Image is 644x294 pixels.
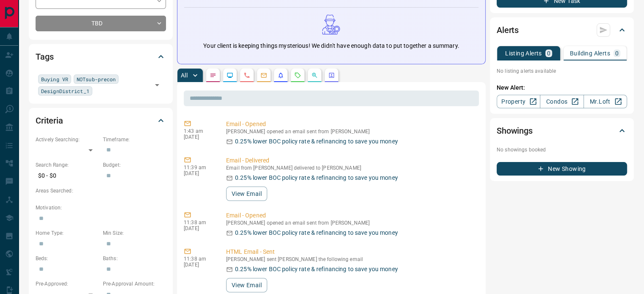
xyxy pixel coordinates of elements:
p: No listing alerts available [497,67,627,75]
p: $0 - $0 [36,169,99,183]
svg: Notes [210,72,216,79]
p: Search Range: [36,161,99,169]
p: Min Size: [103,229,166,237]
p: 0.25% lower BOC policy rate & refinancing to save you money [235,228,398,237]
a: Condos [540,95,583,108]
p: 1:43 am [184,128,213,134]
div: Alerts [497,20,627,40]
p: Baths: [103,255,166,262]
p: HTML Email - Sent [226,247,475,256]
p: 11:39 am [184,165,213,170]
a: Mr.Loft [583,95,627,108]
button: View Email [226,278,267,292]
button: View Email [226,187,267,201]
p: New Alert: [497,83,627,92]
p: [DATE] [184,170,213,176]
p: 11:38 am [184,256,213,262]
p: Motivation: [36,204,166,212]
p: Email - Delivered [226,156,475,165]
button: New Showing [497,162,627,176]
h2: Alerts [497,23,519,37]
p: Your client is keeping things mysterious! We didn't have enough data to put together a summary. [203,41,459,50]
p: Listing Alerts [505,50,542,56]
p: All [181,72,188,78]
p: 0.25% lower BOC policy rate & refinancing to save you money [235,265,398,274]
p: Timeframe: [103,136,166,143]
svg: Requests [294,72,301,79]
p: No showings booked [497,146,627,154]
svg: Opportunities [311,72,318,79]
p: 0 [547,50,550,56]
p: Email - Opened [226,120,475,129]
p: Pre-Approved: [36,280,99,288]
p: Beds: [36,255,99,262]
button: Open [151,79,163,91]
p: Building Alerts [570,50,610,56]
a: Property [497,95,540,108]
p: 0.25% lower BOC policy rate & refinancing to save you money [235,137,398,146]
p: Areas Searched: [36,187,166,195]
h2: Criteria [36,114,63,127]
div: Criteria [36,110,166,131]
span: Buying VR [41,75,68,83]
svg: Emails [260,72,267,79]
svg: Calls [243,72,250,79]
p: 0 [615,50,619,56]
svg: Listing Alerts [277,72,284,79]
p: Email from [PERSON_NAME] delivered to [PERSON_NAME] [226,165,475,171]
p: Home Type: [36,229,99,237]
p: [PERSON_NAME] sent [PERSON_NAME] the following email [226,256,475,262]
span: NOTsub-precon [77,75,116,83]
p: [DATE] [184,225,213,231]
div: Tags [36,47,166,67]
p: 11:38 am [184,220,213,225]
p: [DATE] [184,134,213,140]
p: Budget: [103,161,166,169]
h2: Tags [36,50,53,63]
p: Actively Searching: [36,136,99,143]
p: Pre-Approval Amount: [103,280,166,288]
div: TBD [36,16,166,31]
h2: Showings [497,124,533,137]
div: Showings [497,121,627,141]
p: [PERSON_NAME] opened an email sent from [PERSON_NAME] [226,220,475,226]
span: DesignDistrict_1 [41,87,89,95]
p: 0.25% lower BOC policy rate & refinancing to save you money [235,173,398,182]
p: [DATE] [184,262,213,268]
p: [PERSON_NAME] opened an email sent from [PERSON_NAME] [226,129,475,135]
svg: Agent Actions [328,72,335,79]
svg: Lead Browsing Activity [227,72,233,79]
p: Email - Opened [226,211,475,220]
